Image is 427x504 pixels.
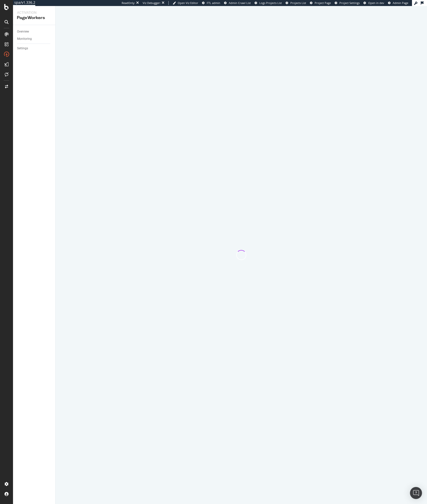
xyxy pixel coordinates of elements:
[224,1,251,5] a: Admin Crawl List
[335,1,360,5] a: Project Settings
[122,1,135,5] div: ReadOnly:
[143,1,161,5] div: Viz Debugger:
[207,1,220,5] span: FTL admin
[17,29,52,34] a: Overview
[393,1,408,5] span: Admin Page
[259,1,282,5] span: Logs Projects List
[255,1,282,5] a: Logs Projects List
[173,1,198,5] a: Open Viz Editor
[363,1,384,5] a: Open in dev
[17,36,52,42] a: Monitoring
[388,1,408,5] a: Admin Page
[17,29,29,34] div: Overview
[290,1,306,5] span: Projects List
[17,46,28,51] div: Settings
[17,36,32,42] div: Monitoring
[339,1,360,5] span: Project Settings
[315,1,331,5] span: Project Page
[17,15,51,21] div: PageWorkers
[310,1,331,5] a: Project Page
[17,10,51,15] div: Activation
[368,1,384,5] span: Open in dev
[286,1,306,5] a: Projects List
[410,487,422,499] div: Open Intercom Messenger
[229,1,251,5] span: Admin Crawl List
[17,46,52,51] a: Settings
[178,1,198,5] span: Open Viz Editor
[202,1,220,5] a: FTL admin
